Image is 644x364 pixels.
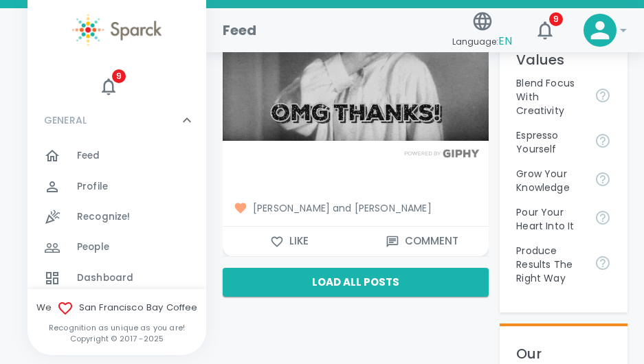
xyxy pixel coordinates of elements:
[77,271,133,285] span: Dashboard
[27,141,206,329] div: GENERAL
[27,322,206,333] p: Recognition as unique as you are!
[516,244,584,285] p: Produce Results The Right Way
[595,255,611,271] svg: Find success working together and doing the right thing
[27,232,206,262] a: People
[529,14,562,47] button: 9
[595,171,611,187] svg: Follow your curiosity and learn together
[223,268,489,297] button: Load All Posts
[44,113,87,127] p: GENERAL
[595,133,611,149] svg: Share your voice and your ideas
[77,180,108,194] span: Profile
[27,172,206,202] a: Profile
[223,227,356,255] button: Like
[516,167,584,194] p: Grow Your Knowledge
[27,141,206,171] a: Feed
[595,209,611,226] svg: Come to work to make a difference in your own way
[447,6,518,55] button: Language:EN
[516,76,584,117] p: Blend Focus With Creativity
[498,33,512,49] span: EN
[77,210,131,224] span: Recognize!
[549,12,563,26] span: 9
[27,333,206,344] p: Copyright © 2017 - 2025
[234,201,478,215] span: [PERSON_NAME] and [PERSON_NAME]
[77,240,109,254] span: People
[223,19,257,41] h1: Feed
[27,300,206,317] span: We San Francisco Bay Coffee
[595,87,611,104] svg: Achieve goals today and innovate for tomorrow
[452,32,512,51] span: Language:
[356,227,489,255] button: Comment
[401,149,483,158] img: Powered by GIPHY
[27,100,206,141] div: GENERAL
[77,149,100,163] span: Feed
[27,263,206,293] a: Dashboard
[27,202,206,232] a: Recognize!
[27,14,206,46] a: Sparck logo
[516,205,584,233] p: Pour Your Heart Into It
[96,73,122,100] button: 9
[516,128,584,156] p: Espresso Yourself
[112,69,126,83] span: 9
[72,14,162,46] img: Sparck logo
